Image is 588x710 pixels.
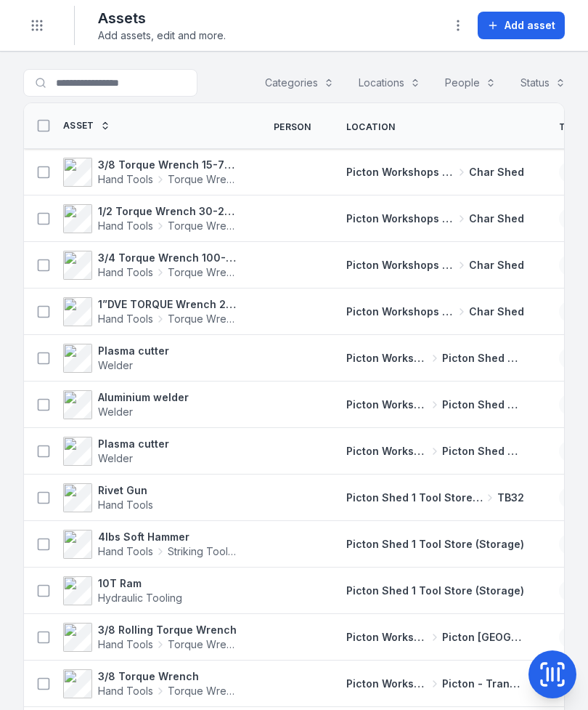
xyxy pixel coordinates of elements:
span: Striking Tools / Hammers [168,544,239,559]
strong: 3/8 Torque Wrench 15-75 ft/lbs site box 2 4581 [98,158,239,172]
a: 1/2 Torque Wrench 30-250 ft/lbs site box 2 4579Hand ToolsTorque Wrench [63,204,239,233]
a: 3/8 Torque Wrench 15-75 ft/lbs site box 2 4581Hand ToolsTorque Wrench [63,158,239,187]
span: Welder [98,359,133,371]
strong: 3/4 Torque Wrench 100-500 ft/lbs box 2 4575 [98,251,239,265]
a: Picton Workshops & BaysPicton Shed 2 Fabrication Shop [346,351,524,366]
span: Location [346,121,395,133]
button: People [436,69,505,97]
span: Picton Workshops & Bays [346,165,454,179]
a: Picton Workshops & BaysPicton Shed 2 Fabrication Shop [346,444,524,459]
a: Picton Workshops & BaysPicton Shed 2 Fabrication Shop [346,398,524,412]
button: Status [511,69,575,97]
span: Torque Wrench [168,219,239,233]
a: Picton Workshops & BaysChar Shed [346,211,524,226]
span: Hand Tools [98,219,153,233]
a: Picton Workshops & BaysPicton - Transmission Bay [346,677,524,691]
span: Picton Workshops & Bays [346,630,428,645]
span: Add assets, edit and more. [98,28,226,43]
span: Tag [559,121,579,133]
span: Char Shed [469,165,524,179]
button: Locations [349,69,430,97]
span: Picton Shed 1 Tool Store (Storage) [346,538,524,550]
span: Torque Wrench [168,265,239,280]
button: Categories [256,69,343,97]
span: Picton Workshops & Bays [346,258,454,273]
span: Picton Shed 2 Fabrication Shop [442,398,524,412]
a: Picton Workshops & BaysChar Shed [346,165,524,179]
strong: Rivet Gun [98,483,153,498]
a: Picton Shed 1 Tool Store (Storage) [346,537,524,552]
span: Char Shed [469,304,524,319]
span: Picton Shed 1 Tool Store (Storage) [346,491,483,505]
span: Picton [GEOGRAPHIC_DATA] [442,630,524,645]
a: 1”DVE TORQUE Wrench 200-1000 ft/lbs 4572Hand ToolsTorque Wrench [63,297,239,326]
a: Picton Workshops & BaysChar Shed [346,258,524,273]
strong: Plasma cutter [98,344,169,358]
span: Add asset [505,18,555,33]
strong: 1/2 Torque Wrench 30-250 ft/lbs site box 2 4579 [98,204,239,219]
button: Toggle navigation [23,12,51,39]
span: Torque Wrench [168,312,239,326]
span: Hand Tools [98,312,153,326]
span: Hand Tools [98,172,153,187]
a: Plasma cutterWelder [63,344,169,373]
strong: 4lbs Soft Hammer [98,530,239,544]
strong: 3/8 Torque Wrench [98,669,239,684]
button: Add asset [478,12,565,39]
span: Person [274,121,311,133]
span: Hand Tools [98,499,153,511]
a: 3/8 Torque WrenchHand ToolsTorque Wrench [63,669,239,698]
span: Torque Wrench [168,684,239,698]
strong: Plasma cutter [98,437,169,451]
a: Picton Shed 1 Tool Store (Storage) [346,584,524,598]
span: Hand Tools [98,637,153,652]
span: Hydraulic Tooling [98,592,182,604]
a: 10T RamHydraulic Tooling [63,576,182,605]
a: Plasma cutterWelder [63,437,169,466]
span: Hand Tools [98,544,153,559]
a: Picton Workshops & BaysPicton [GEOGRAPHIC_DATA] [346,630,524,645]
span: Picton Workshops & Bays [346,351,428,366]
span: Picton - Transmission Bay [442,677,524,691]
strong: 3/8 Rolling Torque Wrench [98,623,239,637]
a: 3/8 Rolling Torque WrenchHand ToolsTorque Wrench [63,623,239,652]
a: Asset [63,120,110,132]
span: Asset [63,120,94,132]
span: Picton Shed 1 Tool Store (Storage) [346,584,524,597]
span: Torque Wrench [168,637,239,652]
span: Char Shed [469,258,524,273]
strong: Aluminium welder [98,390,189,405]
span: Picton Shed 2 Fabrication Shop [442,444,524,459]
span: Welder [98,452,133,464]
span: Hand Tools [98,265,153,280]
a: 3/4 Torque Wrench 100-500 ft/lbs box 2 4575Hand ToolsTorque Wrench [63,251,239,280]
span: Welder [98,406,133,418]
h2: Assets [98,8,226,28]
span: Torque Wrench [168,172,239,187]
strong: 1”DVE TORQUE Wrench 200-1000 ft/lbs 4572 [98,297,239,312]
span: Picton Shed 2 Fabrication Shop [442,351,524,366]
a: Picton Workshops & BaysChar Shed [346,304,524,319]
span: Picton Workshops & Bays [346,444,428,459]
strong: 10T Ram [98,576,182,591]
span: Hand Tools [98,684,153,698]
span: Picton Workshops & Bays [346,211,454,226]
span: Picton Workshops & Bays [346,398,428,412]
a: Aluminium welderWelder [63,390,189,419]
span: Picton Workshops & Bays [346,304,454,319]
a: Rivet GunHand Tools [63,483,153,512]
a: Picton Shed 1 Tool Store (Storage)TB32 [346,491,524,505]
span: Picton Workshops & Bays [346,677,428,691]
span: Char Shed [469,211,524,226]
a: 4lbs Soft HammerHand ToolsStriking Tools / Hammers [63,530,239,559]
span: TB32 [497,491,524,505]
